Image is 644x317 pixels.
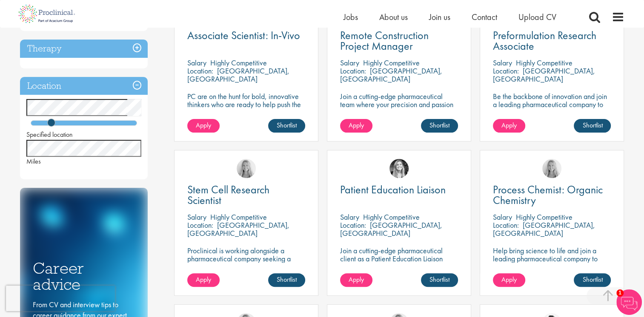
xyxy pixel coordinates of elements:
[187,220,289,238] p: [GEOGRAPHIC_DATA], [GEOGRAPHIC_DATA]
[493,246,611,287] p: Help bring science to life and join a leading pharmaceutical company to play a key role in delive...
[493,212,512,222] span: Salary
[6,286,115,311] iframe: reCAPTCHA
[616,289,642,315] img: Chatbot
[33,260,135,293] h3: Career advice
[20,40,148,58] h3: Therapy
[340,273,372,287] a: Apply
[187,92,305,125] p: PC are on the hunt for bold, innovative thinkers who are ready to help push the boundaries of sci...
[493,220,519,230] span: Location:
[26,130,73,139] span: Specified location
[574,273,611,287] a: Shortlist
[501,121,517,130] span: Apply
[340,66,442,84] p: [GEOGRAPHIC_DATA], [GEOGRAPHIC_DATA]
[187,184,305,206] a: Stem Cell Research Scientist
[421,273,458,287] a: Shortlist
[268,273,305,287] a: Shortlist
[518,11,556,23] a: Upload CV
[187,30,305,41] a: Associate Scientist: In-Vivo
[340,58,359,68] span: Salary
[340,220,442,238] p: [GEOGRAPHIC_DATA], [GEOGRAPHIC_DATA]
[516,212,572,222] p: Highly Competitive
[493,30,611,51] a: Preformulation Research Associate
[340,66,366,76] span: Location:
[187,66,289,84] p: [GEOGRAPHIC_DATA], [GEOGRAPHIC_DATA]
[516,58,572,68] p: Highly Competitive
[340,184,458,195] a: Patient Education Liaison
[187,182,269,207] span: Stem Cell Research Scientist
[340,92,458,125] p: Join a cutting-edge pharmaceutical team where your precision and passion for quality will help sh...
[349,121,364,130] span: Apply
[343,11,358,23] a: Jobs
[493,184,611,206] a: Process Chemist: Organic Chemistry
[237,159,256,178] img: Shannon Briggs
[187,220,213,230] span: Location:
[493,220,595,238] p: [GEOGRAPHIC_DATA], [GEOGRAPHIC_DATA]
[574,119,611,133] a: Shortlist
[187,246,305,279] p: Proclinical is working alongside a pharmaceutical company seeking a Stem Cell Research Scientist ...
[26,157,41,166] span: Miles
[20,77,148,95] h3: Location
[196,121,211,130] span: Apply
[493,273,525,287] a: Apply
[187,66,213,76] span: Location:
[187,273,220,287] a: Apply
[421,119,458,133] a: Shortlist
[616,289,624,297] span: 1
[187,119,220,133] a: Apply
[493,119,525,133] a: Apply
[210,212,267,222] p: Highly Competitive
[268,119,305,133] a: Shortlist
[340,182,446,197] span: Patient Education Liaison
[187,28,300,42] span: Associate Scientist: In-Vivo
[379,11,408,23] a: About us
[340,246,458,287] p: Join a cutting-edge pharmaceutical client as a Patient Education Liaison (PEL) where your precisi...
[472,11,497,23] a: Contact
[389,159,409,178] img: Manon Fuller
[501,275,517,284] span: Apply
[340,28,429,53] span: Remote Construction Project Manager
[542,159,561,178] img: Shannon Briggs
[349,275,364,284] span: Apply
[340,30,458,51] a: Remote Construction Project Manager
[363,58,420,68] p: Highly Competitive
[493,92,611,125] p: Be the backbone of innovation and join a leading pharmaceutical company to help keep life-changin...
[210,58,267,68] p: Highly Competitive
[493,28,596,53] span: Preformulation Research Associate
[340,212,359,222] span: Salary
[429,11,450,23] a: Join us
[493,66,595,84] p: [GEOGRAPHIC_DATA], [GEOGRAPHIC_DATA]
[187,58,206,68] span: Salary
[340,119,372,133] a: Apply
[493,66,519,76] span: Location:
[340,220,366,230] span: Location:
[493,182,603,207] span: Process Chemist: Organic Chemistry
[363,212,420,222] p: Highly Competitive
[187,212,206,222] span: Salary
[196,275,211,284] span: Apply
[493,58,512,68] span: Salary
